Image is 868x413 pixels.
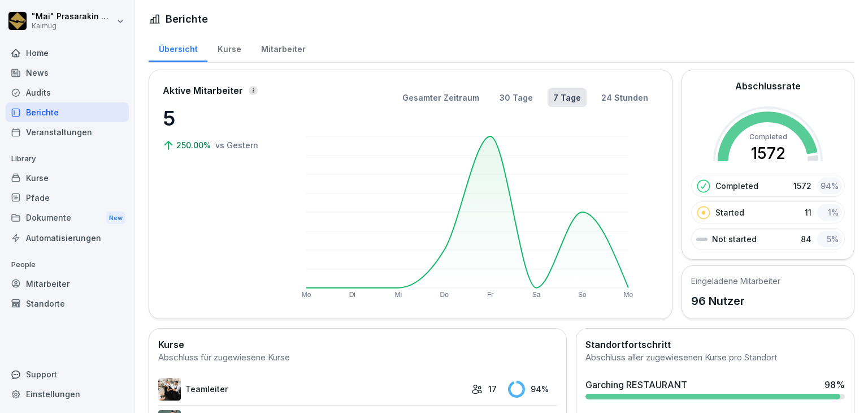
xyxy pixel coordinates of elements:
p: Completed [715,180,758,192]
text: So [579,291,587,299]
a: Berichte [6,102,129,122]
p: vs Gestern [215,139,258,151]
button: 7 Tage [548,88,587,107]
a: Mitarbeiter [6,274,129,294]
p: 84 [801,233,811,245]
div: New [106,212,125,225]
a: Pfade [6,188,129,208]
div: 94 % [508,381,557,398]
img: pytyph5pk76tu4q1kwztnixg.png [158,378,181,401]
text: Do [440,291,449,299]
p: People [6,256,129,274]
a: Standorte [6,294,129,313]
a: Automatisierungen [6,228,129,248]
a: Audits [6,83,129,102]
text: Mi [395,291,402,299]
a: DokumenteNew [6,208,129,229]
div: Support [6,364,129,384]
h2: Abschlussrate [735,79,801,93]
a: Kurse [6,168,129,188]
button: 30 Tage [494,88,539,107]
text: Sa [532,291,541,299]
a: Einstellungen [6,384,129,404]
a: Kurse [207,33,251,62]
p: 250.00% [176,139,213,151]
text: Mo [624,291,633,299]
p: Started [715,206,744,218]
a: Übersicht [149,33,207,62]
p: Not started [712,233,757,245]
p: 5 [163,103,276,134]
p: Kaimug [32,22,114,30]
a: Home [6,43,129,63]
a: Teamleiter [158,378,466,401]
div: 5 % [817,231,842,247]
h5: Eingeladene Mitarbeiter [691,275,780,287]
text: Di [349,291,355,299]
div: Abschluss aller zugewiesenen Kurse pro Standort [585,351,845,364]
div: 98 % [824,378,845,392]
div: 1 % [817,204,842,221]
p: 11 [805,206,811,218]
p: 96 Nutzer [691,292,780,309]
div: Garching RESTAURANT [585,378,687,392]
h2: Standortfortschritt [585,338,845,351]
p: Library [6,150,129,168]
div: 94 % [817,178,842,194]
text: Mo [302,291,311,299]
a: Garching RESTAURANT98% [581,373,849,404]
a: Veranstaltungen [6,122,129,142]
a: News [6,63,129,83]
div: Dokumente [6,208,129,229]
p: "Mai" Prasarakin Natechnanok [32,12,114,21]
div: Abschluss für zugewiesene Kurse [158,351,557,364]
p: Aktive Mitarbeiter [163,84,243,97]
text: Fr [487,291,493,299]
button: 24 Stunden [596,88,654,107]
button: Gesamter Zeitraum [397,88,485,107]
p: 17 [488,383,497,395]
a: Mitarbeiter [251,33,315,62]
h1: Berichte [166,11,208,27]
p: 1572 [793,180,811,192]
h2: Kurse [158,338,557,351]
